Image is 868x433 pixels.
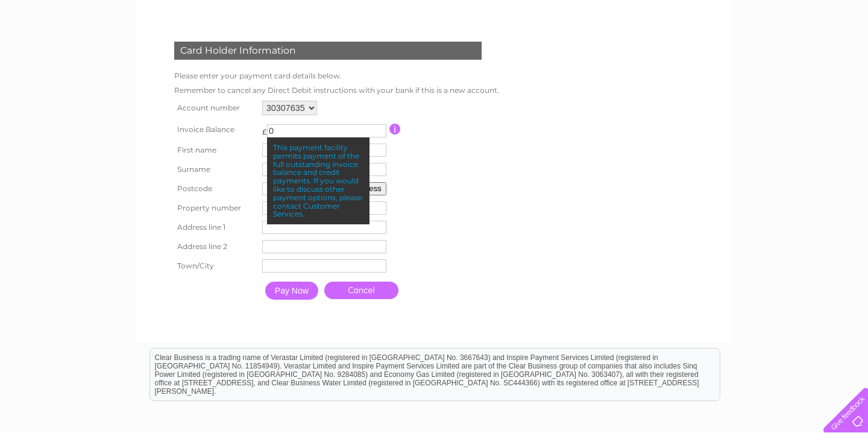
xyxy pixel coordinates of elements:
[171,218,259,237] th: Address line 1
[171,98,259,118] th: Account number
[324,282,398,299] a: Cancel
[174,42,482,60] div: Card Holder Information
[262,121,267,136] td: £
[389,124,401,134] input: Information
[171,83,502,98] td: Remember to cancel any Direct Debit instructions with your bank if this is a new account.
[171,141,259,160] th: First name
[171,256,259,276] th: Town/City
[30,31,92,68] img: logo.png
[171,237,259,256] th: Address line 2
[656,51,679,60] a: Water
[171,198,259,218] th: Property number
[641,6,724,21] a: 0333 014 3131
[763,51,781,60] a: Blog
[686,51,712,60] a: Energy
[788,51,817,60] a: Contact
[265,282,318,300] input: Pay Now
[171,69,502,83] td: Please enter your payment card details below.
[171,118,259,141] th: Invoice Balance
[828,51,857,60] a: Log out
[720,51,756,60] a: Telecoms
[171,160,259,179] th: Surname
[267,137,370,224] div: This payment facility permits payment of the full outstanding invoice balance and credit payments...
[150,7,720,58] div: Clear Business is a trading name of Verastar Limited (registered in [GEOGRAPHIC_DATA] No. 3667643...
[171,179,259,198] th: Postcode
